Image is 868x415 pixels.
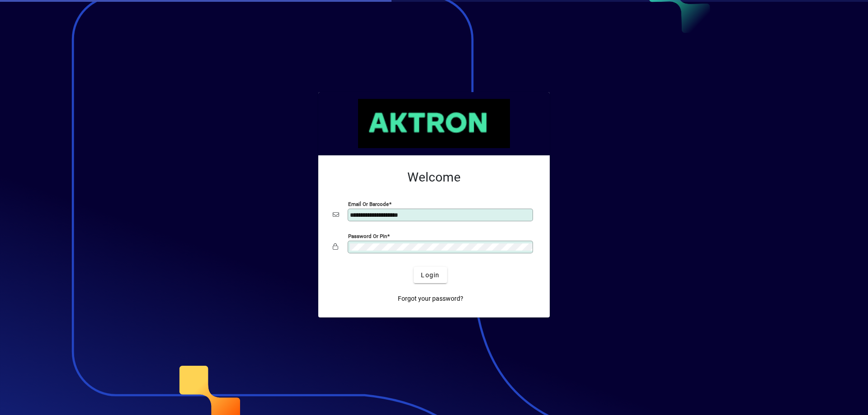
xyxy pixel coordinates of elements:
a: Forgot your password? [394,290,467,307]
mat-label: Password or Pin [348,233,387,239]
span: Forgot your password? [398,294,463,303]
h2: Welcome [333,170,535,185]
span: Login [421,270,439,280]
button: Login [414,267,447,283]
mat-label: Email or Barcode [348,201,389,207]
